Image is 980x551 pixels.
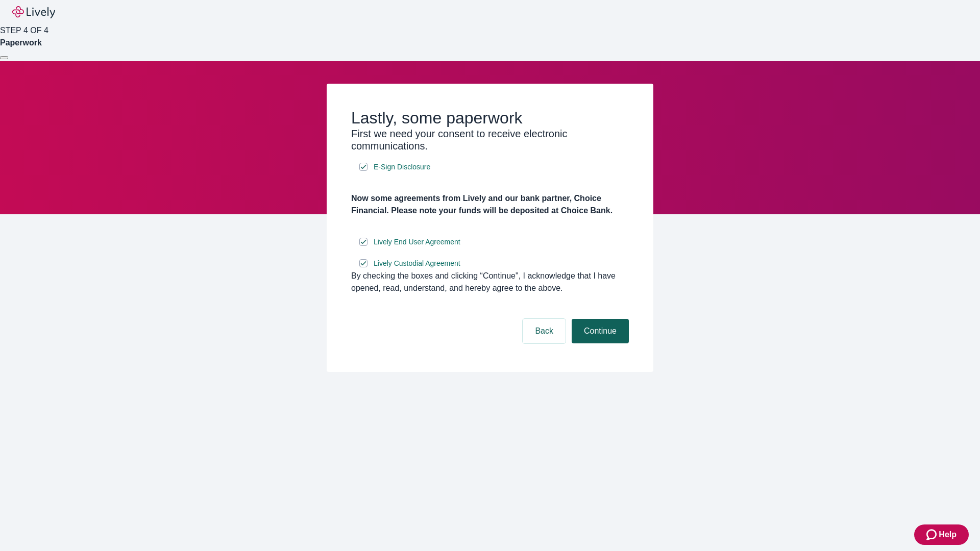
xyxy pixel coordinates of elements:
img: Lively [12,6,55,18]
a: e-sign disclosure document [372,236,462,248]
h3: First we need your consent to receive electronic communications. [351,128,629,152]
a: e-sign disclosure document [372,257,462,270]
button: Zendesk support iconHelp [914,524,969,545]
h2: Lastly, some paperwork [351,108,629,128]
button: Continue [572,319,629,343]
span: Help [939,529,957,541]
span: E-Sign Disclosure [374,162,430,172]
button: Back [523,319,566,343]
span: Lively Custodial Agreement [374,258,460,269]
a: e-sign disclosure document [372,161,432,173]
div: By checking the boxes and clicking “Continue", I acknowledge that I have opened, read, understand... [351,270,629,294]
h4: Now some agreements from Lively and our bank partner, Choice Financial. Please note your funds wi... [351,192,629,217]
span: Lively End User Agreement [374,237,460,247]
svg: Zendesk support icon [926,529,939,541]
